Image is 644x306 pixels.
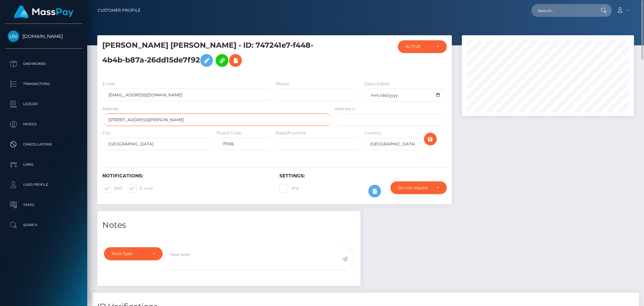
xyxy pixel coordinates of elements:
img: Unlockt.me [8,31,19,42]
a: Payees [5,116,82,133]
label: Address 2 [335,106,355,112]
p: Ledger [8,99,79,109]
div: ACTIVE [406,44,431,49]
h4: Notes [102,219,356,231]
label: E-mail [102,81,115,87]
p: Payees [8,119,79,129]
label: City [102,130,110,136]
a: Taxes [5,196,82,213]
div: Note Type [112,251,147,256]
button: Do not require [390,181,447,194]
label: SMS [102,184,122,193]
a: Links [5,156,82,173]
a: Ledger [5,96,82,113]
p: Cancellations [8,139,79,149]
a: Cancellations [5,136,82,153]
button: ACTIVE [398,40,447,53]
a: User Profile [5,176,82,193]
span: [DOMAIN_NAME] [5,33,82,39]
img: MassPay Logo [14,5,73,18]
label: Postal Code [217,130,241,136]
p: Dashboard [8,59,79,69]
p: Links [8,160,79,170]
input: Search... [531,4,594,17]
label: Phone [276,81,289,87]
a: Search [5,217,82,233]
label: 2FA [279,184,299,193]
p: User Profile [8,180,79,190]
h6: Settings: [279,173,446,179]
label: State/Province [276,130,306,136]
h5: [PERSON_NAME] [PERSON_NAME] - ID: 747241e7-f448-4b4b-b87a-26dd15de7f92 [102,40,328,70]
h6: Notifications: [102,173,269,179]
a: Dashboard [5,55,82,72]
label: Date of Birth [364,81,390,87]
p: Search [8,220,79,230]
label: Country [364,130,381,136]
label: Address [102,106,119,112]
p: Taxes [8,200,79,210]
p: Transactions [8,79,79,89]
div: Do not require [398,185,431,190]
label: E-mail [128,184,153,193]
a: Customer Profile [98,3,141,17]
a: Transactions [5,76,82,92]
button: Note Type [104,247,163,260]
